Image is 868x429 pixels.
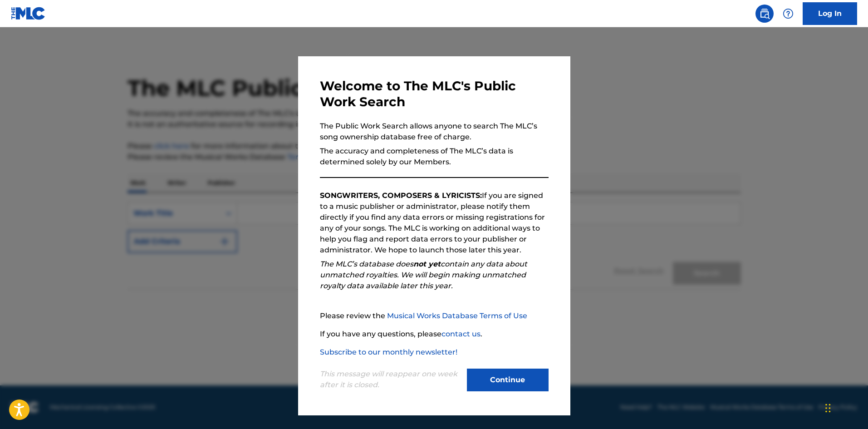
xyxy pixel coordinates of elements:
img: search [759,8,770,19]
a: contact us [441,330,481,338]
p: The accuracy and completeness of The MLC’s data is determined solely by our Members. [320,146,549,168]
h3: Welcome to The MLC's Public Work Search [320,78,549,110]
a: Public Search [755,5,774,23]
button: Continue [467,369,549,391]
img: help [783,8,794,19]
em: The MLC’s database does contain any data about unmatched royalties. We will begin making unmatche... [320,260,527,290]
div: Help [779,5,797,23]
strong: SONGWRITERS, COMPOSERS & LYRICISTS: [320,191,482,200]
p: Please review the [320,311,549,321]
p: The Public Work Search allows anyone to search The MLC’s song ownership database free of charge. [320,121,549,143]
p: This message will reappear one week after it is closed. [320,369,461,390]
a: Subscribe to our monthly newsletter! [320,348,457,356]
iframe: Chat Widget [823,385,868,429]
strong: not yet [413,260,441,268]
p: If you are signed to a music publisher or administrator, please notify them directly if you find ... [320,190,549,256]
a: Log In [803,2,857,25]
img: MLC Logo [11,7,46,20]
p: If you have any questions, please . [320,329,549,340]
div: Arrastrar [825,394,831,422]
a: Musical Works Database Terms of Use [387,311,527,320]
div: Widget de chat [823,385,868,429]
